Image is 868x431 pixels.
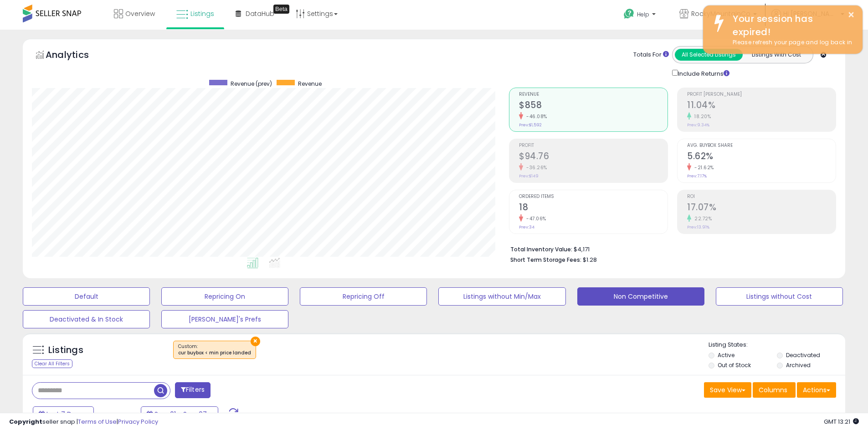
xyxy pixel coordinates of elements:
[665,68,740,78] div: Include Returns
[687,224,709,230] small: Prev: 13.91%
[687,100,836,112] h2: 11.04%
[637,10,649,18] span: Help
[519,202,668,214] h2: 18
[438,287,565,306] button: Listings without Min/Max
[523,215,546,222] small: -47.06%
[251,337,260,346] button: ×
[687,122,709,128] small: Prev: 9.34%
[519,224,534,230] small: Prev: 34
[9,417,42,426] strong: Copyright
[786,351,820,359] label: Deactivated
[78,417,117,426] a: Terms of Use
[633,51,669,59] div: Totals For
[519,100,668,112] h2: $858
[675,49,743,61] button: All Selected Listings
[709,341,845,349] p: Listing States:
[23,310,150,328] button: Deactivated & In Stock
[623,8,635,20] i: Get Help
[246,9,274,18] span: DataHub
[704,382,751,398] button: Save View
[125,9,155,18] span: Overview
[23,287,150,306] button: Default
[753,382,796,398] button: Columns
[32,359,72,368] div: Clear All Filters
[519,194,668,199] span: Ordered Items
[298,80,322,88] span: Revenue
[687,173,707,179] small: Prev: 7.17%
[178,350,251,356] div: cur buybox < min price landed
[161,287,288,306] button: Repricing On
[118,417,158,426] a: Privacy Policy
[577,287,704,306] button: Non Competitive
[178,343,251,357] span: Custom:
[523,113,547,120] small: -46.08%
[691,215,712,222] small: 22.72%
[46,48,107,63] h5: Analytics
[742,49,810,61] button: Listings With Cost
[718,361,751,369] label: Out of Stock
[726,38,856,47] div: Please refresh your page and log back in
[519,173,539,179] small: Prev: $149
[273,5,289,14] div: Tooltip anchor
[161,310,288,328] button: [PERSON_NAME]'s Prefs
[510,245,572,253] b: Total Inventory Value:
[519,151,668,163] h2: $94.76
[726,12,856,38] div: Your session has expired!
[519,92,668,97] span: Revenue
[847,9,855,21] button: ×
[687,92,836,97] span: Profit [PERSON_NAME]
[687,202,836,214] h2: 17.07%
[190,9,214,18] span: Listings
[716,287,843,306] button: Listings without Cost
[300,287,427,306] button: Repricing Off
[510,256,581,264] b: Short Term Storage Fees:
[718,351,734,359] label: Active
[759,385,787,395] span: Columns
[691,113,711,120] small: 18.20%
[48,344,83,357] h5: Listings
[175,382,211,398] button: Filters
[691,164,714,171] small: -21.62%
[687,194,836,199] span: ROI
[510,243,829,254] li: $4,171
[231,80,272,88] span: Revenue (prev)
[519,143,668,148] span: Profit
[616,1,665,30] a: Help
[824,417,859,426] span: 2025-09-17 13:21 GMT
[523,164,547,171] small: -36.26%
[519,122,542,128] small: Prev: $1,592
[687,143,836,148] span: Avg. Buybox Share
[9,418,158,426] div: seller snap | |
[797,382,836,398] button: Actions
[583,255,597,264] span: $1.28
[786,361,811,369] label: Archived
[687,151,836,163] h2: 5.62%
[691,9,750,18] span: RockyMountainCo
